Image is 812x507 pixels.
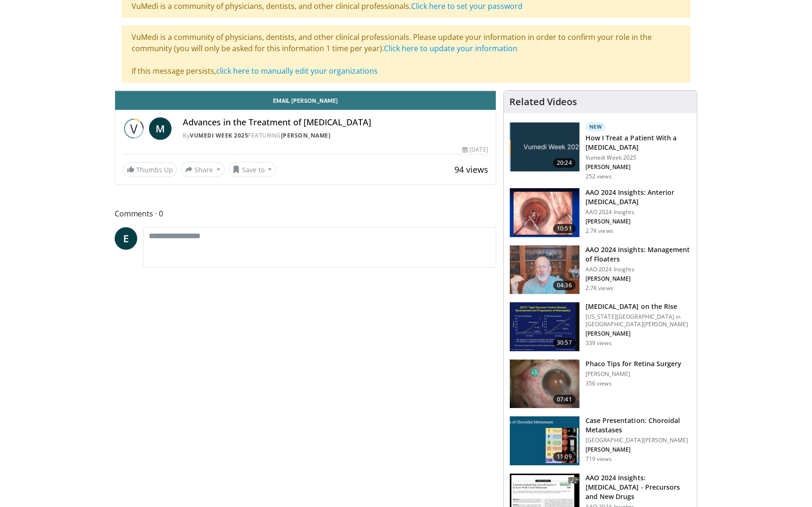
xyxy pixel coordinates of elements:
a: E [115,227,137,250]
p: New [586,122,606,131]
p: 2.7K views [586,284,613,292]
p: Vumedi Week 2025 [586,154,691,161]
p: 252 views [586,173,612,180]
span: 11:09 [553,452,576,461]
a: Vumedi Week 2025 [190,131,248,139]
h3: How I Treat a Patient With a [MEDICAL_DATA] [586,133,691,152]
p: [PERSON_NAME] [586,370,682,378]
p: [PERSON_NAME] [586,218,691,225]
p: [PERSON_NAME] [586,330,691,338]
p: [GEOGRAPHIC_DATA][PERSON_NAME] [586,437,691,444]
a: 10:51 AAO 2024 Insights: Anterior [MEDICAL_DATA] AAO 2024 Insights [PERSON_NAME] 2.7K views [509,188,691,238]
h3: [MEDICAL_DATA] on the Rise [586,302,691,311]
a: 30:57 [MEDICAL_DATA] on the Rise [US_STATE][GEOGRAPHIC_DATA] in [GEOGRAPHIC_DATA][PERSON_NAME] [P... [509,302,691,352]
img: Vumedi Week 2025 [123,117,145,140]
p: [PERSON_NAME] [586,163,691,171]
p: 339 views [586,339,612,347]
h4: Advances in the Treatment of [MEDICAL_DATA] [183,117,488,128]
p: 356 views [586,380,612,387]
button: Share [181,162,225,177]
span: 04:36 [553,281,576,290]
img: 02d29458-18ce-4e7f-be78-7423ab9bdffd.jpg.150x105_q85_crop-smart_upscale.jpg [510,123,579,171]
p: AAO 2024 Insights [586,208,691,216]
div: [DATE] [462,146,488,154]
h3: AAO 2024 Insights: [MEDICAL_DATA] - Precursors and New Drugs [586,473,691,501]
a: M [149,117,172,140]
span: 20:24 [553,158,576,168]
img: 4ce8c11a-29c2-4c44-a801-4e6d49003971.150x105_q85_crop-smart_upscale.jpg [510,302,579,351]
span: 07:41 [553,395,576,404]
a: [PERSON_NAME] [281,131,331,139]
a: Thumbs Up [123,162,177,177]
span: 94 views [454,164,488,175]
button: Save to [228,162,276,177]
span: 30:57 [553,338,576,347]
h4: Related Videos [509,96,577,108]
p: [US_STATE][GEOGRAPHIC_DATA] in [GEOGRAPHIC_DATA][PERSON_NAME] [586,313,691,328]
p: 2.7K views [586,227,613,235]
span: 10:51 [553,224,576,233]
img: 8e655e61-78ac-4b3e-a4e7-f43113671c25.150x105_q85_crop-smart_upscale.jpg [510,246,579,294]
div: VuMedi is a community of physicians, dentists, and other clinical professionals. Please update yo... [122,25,690,83]
h3: Case Presentation: Choroidal Metastases [586,416,691,435]
h3: AAO 2024 Insights: Anterior [MEDICAL_DATA] [586,188,691,207]
p: [PERSON_NAME] [586,446,691,453]
p: AAO 2024 Insights [586,266,691,273]
h3: AAO 2024 Insights: Management of Floaters [586,245,691,264]
img: 9cedd946-ce28-4f52-ae10-6f6d7f6f31c7.150x105_q85_crop-smart_upscale.jpg [510,416,579,465]
h3: Phaco Tips for Retina Surgery [586,359,682,369]
p: [PERSON_NAME] [586,275,691,283]
img: 2b0bc81e-4ab6-4ab1-8b29-1f6153f15110.150x105_q85_crop-smart_upscale.jpg [510,360,579,408]
a: Click here to update your information [384,43,517,54]
a: 04:36 AAO 2024 Insights: Management of Floaters AAO 2024 Insights [PERSON_NAME] 2.7K views [509,245,691,295]
a: 07:41 Phaco Tips for Retina Surgery [PERSON_NAME] 356 views [509,359,691,409]
a: Email [PERSON_NAME] [115,91,496,110]
p: 719 views [586,455,612,463]
img: fd942f01-32bb-45af-b226-b96b538a46e6.150x105_q85_crop-smart_upscale.jpg [510,188,579,237]
a: click here to manually edit your organizations [216,66,378,76]
a: Click here to set your password [411,1,523,11]
div: By FEATURING [183,131,488,140]
a: 11:09 Case Presentation: Choroidal Metastases [GEOGRAPHIC_DATA][PERSON_NAME] [PERSON_NAME] 719 views [509,416,691,466]
a: 20:24 New How I Treat a Patient With a [MEDICAL_DATA] Vumedi Week 2025 [PERSON_NAME] 252 views [509,122,691,180]
span: Comments 0 [115,207,496,220]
